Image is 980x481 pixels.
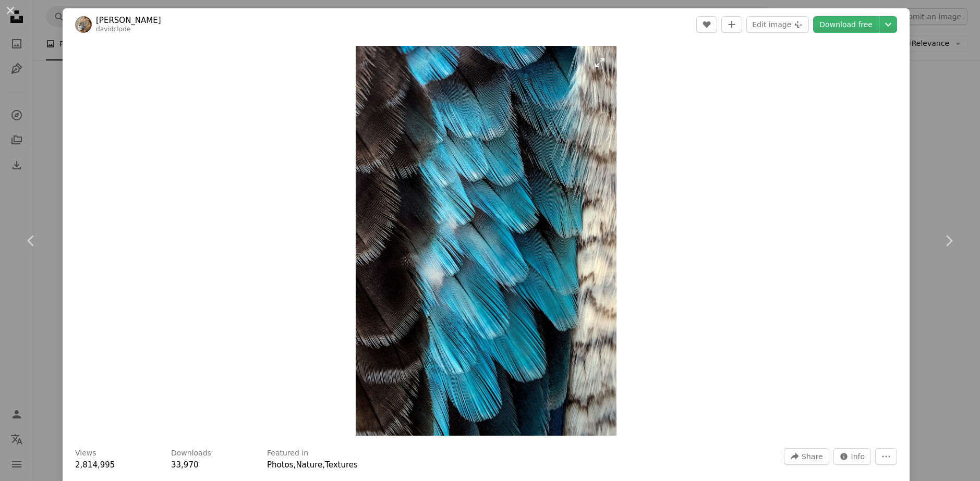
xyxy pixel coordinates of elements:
a: Textures [325,460,358,470]
h3: Featured in [267,448,308,459]
button: Like [696,16,717,33]
span: , [322,460,325,470]
a: Download free [813,16,879,33]
button: Stats about this image [833,448,872,465]
h3: Downloads [171,448,211,459]
a: [PERSON_NAME] [96,15,161,26]
a: davidclode [96,26,131,33]
img: Go to David Clode's profile [75,16,92,33]
button: More Actions [875,448,897,465]
button: Share this image [784,448,829,465]
button: Edit image [746,16,809,33]
span: Share [802,449,822,464]
span: Info [851,449,865,464]
span: 33,970 [171,460,199,470]
button: Choose download size [879,16,897,33]
span: 2,814,995 [75,460,115,470]
img: black and blue feather [356,46,617,436]
a: Photos [267,460,294,470]
h3: Views [75,448,96,459]
a: Next [917,191,980,291]
button: Zoom in on this image [356,46,617,436]
a: Nature [296,460,322,470]
span: , [294,460,296,470]
button: Add to Collection [721,16,742,33]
